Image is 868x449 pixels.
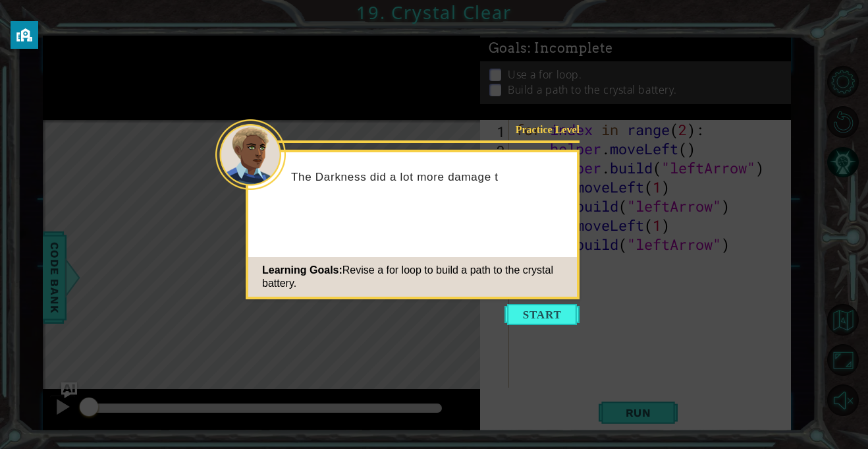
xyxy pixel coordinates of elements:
[11,21,38,49] button: privacy banner
[291,170,568,185] p: The Darkness did a lot more damage t
[496,123,580,136] div: Practice Level
[504,304,580,325] button: Start
[262,264,553,289] span: Revise a for loop to build a path to the crystal battery.
[262,264,342,276] span: Learning Goals:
